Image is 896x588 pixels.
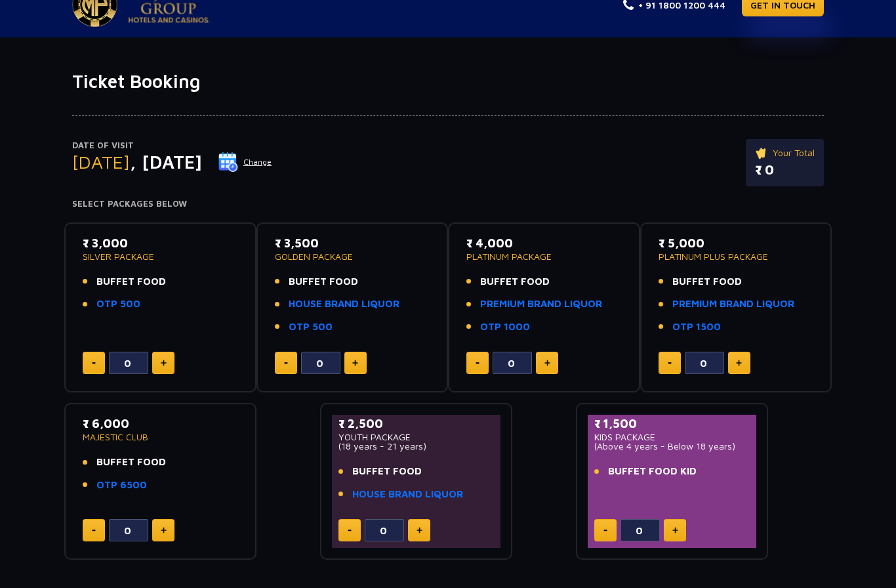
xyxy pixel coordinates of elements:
span: BUFFET FOOD KID [608,464,697,479]
p: ₹ 3,500 [275,234,430,252]
p: (18 years - 21 years) [338,442,494,451]
img: plus [417,527,422,534]
span: BUFFET FOOD [96,274,166,289]
p: Your Total [755,146,815,160]
h4: Select Packages Below [72,199,824,209]
span: [DATE] [72,151,130,173]
span: , [DATE] [130,151,202,173]
p: ₹ 5,000 [659,234,814,252]
a: OTP 500 [289,320,333,335]
a: HOUSE BRAND LIQUOR [289,297,399,312]
span: BUFFET FOOD [289,274,358,289]
img: minus [476,362,479,364]
p: ₹ 6,000 [83,415,238,432]
p: ₹ 1,500 [594,415,750,432]
img: plus [736,360,742,366]
a: OTP 1000 [480,320,530,335]
p: PLATINUM PACKAGE [466,252,622,261]
img: minus [603,530,607,532]
img: plus [161,527,167,534]
button: Change [218,152,272,173]
p: PLATINUM PLUS PACKAGE [659,252,814,261]
p: YOUTH PACKAGE [338,432,494,442]
span: BUFFET FOOD [352,464,422,479]
img: plus [161,360,167,366]
img: plus [544,360,550,366]
h1: Ticket Booking [72,70,824,93]
a: OTP 500 [96,297,140,312]
img: minus [348,530,352,532]
img: minus [92,530,96,532]
a: OTP 6500 [96,478,147,493]
p: SILVER PACKAGE [83,252,238,261]
p: ₹ 4,000 [466,234,622,252]
p: ₹ 0 [755,160,815,180]
p: Date of Visit [72,139,272,152]
p: MAJESTIC CLUB [83,432,238,442]
img: minus [284,362,288,364]
span: BUFFET FOOD [480,274,550,289]
p: GOLDEN PACKAGE [275,252,430,261]
a: OTP 1500 [672,320,721,335]
img: plus [352,360,358,366]
p: KIDS PACKAGE [594,432,750,442]
img: minus [92,362,96,364]
a: PREMIUM BRAND LIQUOR [480,297,602,312]
p: ₹ 2,500 [338,415,494,432]
img: plus [672,527,678,534]
img: ticket [755,146,769,160]
img: minus [668,362,672,364]
span: BUFFET FOOD [96,455,166,470]
p: (Above 4 years - Below 18 years) [594,442,750,451]
a: HOUSE BRAND LIQUOR [352,487,463,502]
span: BUFFET FOOD [672,274,742,289]
a: PREMIUM BRAND LIQUOR [672,297,794,312]
p: ₹ 3,000 [83,234,238,252]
